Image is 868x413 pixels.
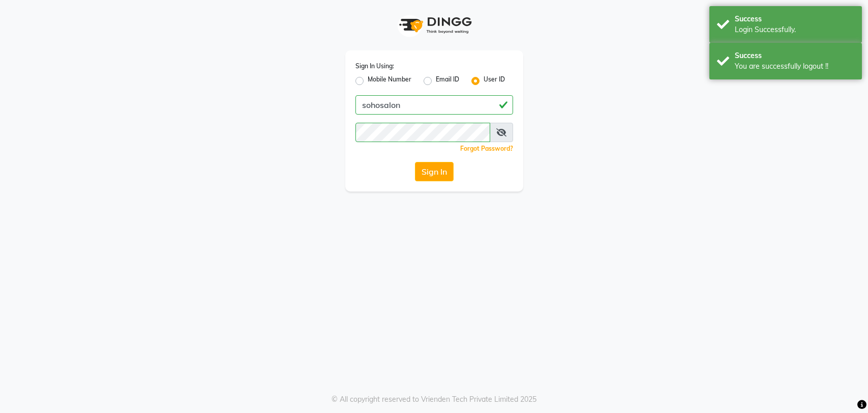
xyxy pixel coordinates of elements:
[355,123,490,142] input: Username
[735,61,854,72] div: You are successfully logout !!
[735,14,854,24] div: Success
[368,75,411,87] label: Mobile Number
[355,62,394,71] label: Sign In Using:
[355,95,513,115] input: Username
[484,75,505,87] label: User ID
[460,145,513,152] a: Forgot Password?
[436,75,459,87] label: Email ID
[735,24,854,35] div: Login Successfully.
[394,10,475,40] img: logo1.svg
[735,50,854,61] div: Success
[415,162,454,181] button: Sign In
